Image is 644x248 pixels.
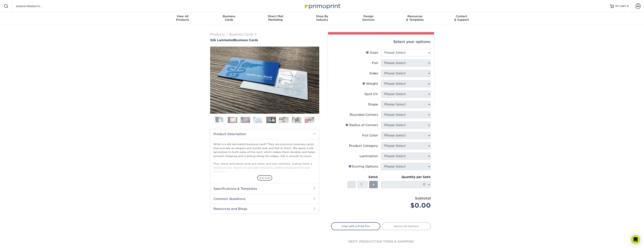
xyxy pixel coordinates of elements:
[331,222,380,230] a: Chat with a Print Pro
[206,15,252,18] span: Business
[381,175,431,179] div: Quantity per Set
[257,175,272,181] span: show more
[368,102,378,107] div: Shape
[210,33,225,36] a: Products
[210,38,234,42] span: Silk Laminated
[303,2,341,10] img: Primoprint
[210,38,319,42] h1: Business Cards
[252,15,299,21] div: Marketing
[299,12,345,25] a: Shop ByIndustry
[252,15,299,18] span: Direct Mail
[345,123,378,127] div: Radius of Corners
[241,117,250,123] img: Business Cards 03
[349,144,378,148] div: Product Category
[253,117,263,123] img: Business Cards 04
[369,71,378,76] div: Sides
[215,115,224,125] img: Business Cards 01
[351,182,353,187] span: -
[210,194,319,204] h2: Common Questions
[350,113,378,117] div: Rounded Corners
[362,81,378,86] div: Weight
[206,12,252,25] a: BusinessCards
[366,50,378,55] div: Sizes
[210,184,319,194] h2: Specifications & Templates
[364,92,378,96] div: Spot UV
[615,5,626,8] span: MY CART
[210,47,319,114] img: Silk Laminated 05
[210,129,319,139] h2: Product Description
[360,154,378,158] div: Lamination
[362,133,378,138] div: Foil Color
[631,235,640,244] div: Open Intercom Messenger
[266,117,276,123] img: Business Cards 05
[349,164,378,169] div: Scoring Options
[159,12,206,25] a: View AllProducts
[438,12,485,25] a: Contact& Support
[438,15,485,18] span: Contact
[415,196,431,200] strong: Subtotal
[382,222,431,230] a: Select All Options
[159,15,206,21] div: Products
[372,182,375,187] span: +
[159,15,206,18] span: View All
[345,15,392,18] span: Design
[228,117,237,123] img: Business Cards 02
[16,4,53,8] input: SEARCH PRODUCTS.....
[347,175,378,179] div: Sets
[229,33,253,36] a: Business Cards
[438,15,485,21] div: & Support
[331,34,431,49] div: Select your options:
[213,142,316,205] p: What is a silk laminated business card? They are premium business cards that provide an elegant a...
[384,201,431,210] div: $0.00
[345,15,392,21] div: Services
[292,117,301,123] img: Business Cards 07
[252,12,299,25] a: Direct MailMarketing
[392,12,438,25] a: Resources& Templates
[345,12,392,25] a: DesignServices
[299,15,345,21] div: Industry
[392,15,438,21] div: & Templates
[210,204,319,214] h2: Resources and Blogs
[372,61,378,65] div: Foil
[206,15,252,21] div: Cards
[279,117,289,123] img: Business Cards 06
[299,15,345,18] span: Shop By
[627,5,629,7] span: 0
[210,38,319,42] a: Silk LaminatedBusiness Cards
[392,15,438,18] span: Resources
[305,117,314,123] img: Business Cards 08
